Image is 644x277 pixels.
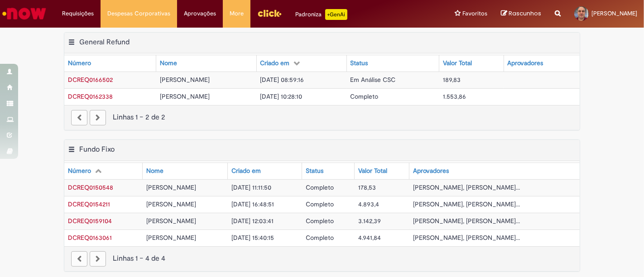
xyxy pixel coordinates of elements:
img: click_logo_yellow_360x200.png [257,6,282,20]
span: [DATE] 08:59:16 [260,76,304,84]
span: 3.142,39 [358,217,381,225]
span: [PERSON_NAME], [PERSON_NAME]... [413,234,520,242]
a: Abrir Registro: DCREQ0150548 [68,183,113,191]
span: Completo [306,183,334,191]
div: Número [68,167,91,176]
span: [DATE] 15:40:15 [231,234,274,242]
span: [DATE] 11:11:50 [231,183,271,191]
span: Requisições [62,9,94,18]
a: Abrir Registro: DCREQ0162338 [68,92,113,100]
div: Linhas 1 − 4 de 4 [71,253,573,264]
span: DCREQ0162338 [68,92,113,100]
img: ServiceNow [1,5,48,23]
div: Aprovadores [413,167,449,176]
span: [PERSON_NAME] [160,76,210,84]
span: [DATE] 16:48:51 [231,200,274,208]
nav: paginação [64,246,580,271]
span: [PERSON_NAME], [PERSON_NAME]... [413,183,520,191]
div: Linhas 1 − 2 de 2 [71,112,573,123]
button: General Refund Menu de contexto [68,38,75,49]
span: DCREQ0154211 [68,200,110,208]
div: Valor Total [358,167,387,176]
a: Abrir Registro: DCREQ0166502 [68,76,113,84]
span: [PERSON_NAME], [PERSON_NAME]... [413,217,520,225]
div: Padroniza [295,9,347,20]
span: [DATE] 12:03:41 [231,217,274,225]
div: Nome [146,167,163,176]
span: [PERSON_NAME] [146,200,196,208]
span: Completo [306,200,334,208]
p: +GenAi [325,9,347,20]
span: Completo [351,92,379,100]
span: Em Análise CSC [351,76,396,84]
span: [PERSON_NAME] [160,92,210,100]
span: [PERSON_NAME] [591,10,637,17]
div: Status [306,167,323,176]
span: [DATE] 10:28:10 [260,92,303,100]
span: Completo [306,234,334,242]
span: Despesas Corporativas [107,9,170,18]
div: Aprovadores [508,59,543,68]
span: 4.893,4 [358,200,379,208]
span: [PERSON_NAME] [146,217,196,225]
div: Status [351,59,368,68]
a: Rascunhos [501,10,541,18]
div: Criado em [231,167,261,176]
span: DCREQ0159104 [68,217,112,225]
span: Rascunhos [509,9,541,18]
span: More [230,9,244,18]
span: 1.553,86 [443,92,466,100]
div: Número [68,59,91,68]
div: Nome [160,59,177,68]
span: Aprovações [184,9,216,18]
span: [PERSON_NAME] [146,183,196,191]
a: Abrir Registro: DCREQ0159104 [68,217,112,225]
h2: Fundo Fixo [79,145,115,154]
span: Favoritos [462,9,487,18]
span: DCREQ0150548 [68,183,113,191]
span: 178,53 [358,183,376,191]
a: Abrir Registro: DCREQ0154211 [68,200,110,208]
button: Fundo Fixo Menu de contexto [68,145,75,157]
div: Valor Total [443,59,472,68]
h2: General Refund [79,38,130,47]
span: [PERSON_NAME] [146,234,196,242]
span: DCREQ0163061 [68,234,112,242]
nav: paginação [64,105,580,130]
span: 4.941,84 [358,234,381,242]
a: Abrir Registro: DCREQ0163061 [68,234,112,242]
div: Criado em [260,59,290,68]
span: DCREQ0166502 [68,76,113,84]
span: Completo [306,217,334,225]
span: [PERSON_NAME], [PERSON_NAME]... [413,200,520,208]
span: 189,83 [443,76,461,84]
